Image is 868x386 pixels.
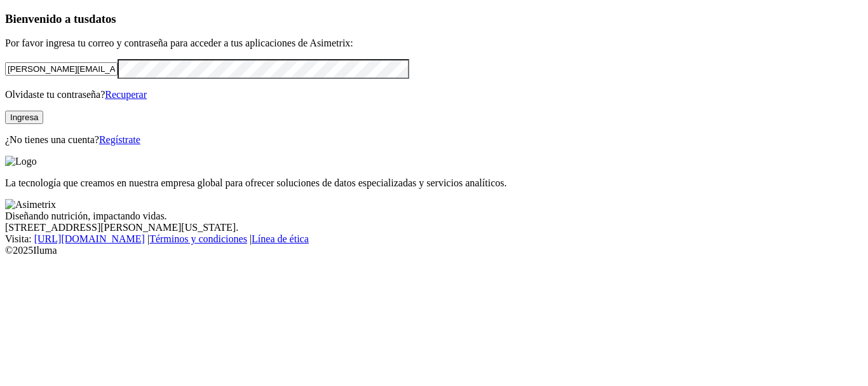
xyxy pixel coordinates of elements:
[99,134,140,145] a: Regístrate
[252,233,309,244] a: Línea de ética
[105,89,147,100] a: Recuperar
[5,62,118,76] input: Tu correo
[5,222,863,233] div: [STREET_ADDRESS][PERSON_NAME][US_STATE].
[5,199,56,210] img: Asimetrix
[149,233,247,244] a: Términos y condiciones
[5,245,863,256] div: © 2025 Iluma
[5,89,863,100] p: Olvidaste tu contraseña?
[5,177,863,189] p: La tecnología que creamos en nuestra empresa global para ofrecer soluciones de datos especializad...
[5,111,43,124] button: Ingresa
[5,134,863,146] p: ¿No tienes una cuenta?
[34,233,145,244] a: [URL][DOMAIN_NAME]
[89,12,116,25] span: datos
[5,12,863,26] h3: Bienvenido a tus
[5,210,863,222] div: Diseñando nutrición, impactando vidas.
[5,233,863,245] div: Visita : | |
[5,156,37,167] img: Logo
[5,38,863,49] p: Por favor ingresa tu correo y contraseña para acceder a tus aplicaciones de Asimetrix:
